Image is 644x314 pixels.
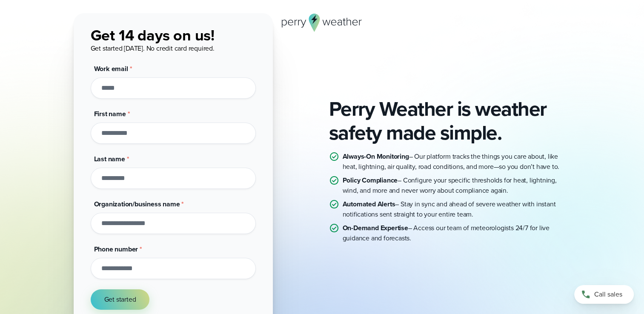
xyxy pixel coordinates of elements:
[329,97,571,145] h2: Perry Weather is weather safety made simple.
[94,199,180,209] span: Organization/business name
[94,109,126,119] span: First name
[91,24,215,46] span: Get 14 days on us!
[91,43,215,53] span: Get started [DATE]. No credit card required.
[594,289,622,300] span: Call sales
[343,175,398,185] strong: Policy Compliance
[94,154,125,164] span: Last name
[574,285,634,304] a: Call sales
[104,294,136,305] span: Get started
[91,289,150,310] button: Get started
[94,64,128,74] span: Work email
[343,223,571,243] p: – Access our team of meteorologists 24/7 for live guidance and forecasts.
[343,151,571,172] p: – Our platform tracks the things you care about, like heat, lightning, air quality, road conditio...
[343,223,408,233] strong: On-Demand Expertise
[343,151,409,161] strong: Always-On Monitoring
[343,199,571,220] p: – Stay in sync and ahead of severe weather with instant notifications sent straight to your entir...
[94,244,138,254] span: Phone number
[343,199,395,209] strong: Automated Alerts
[343,175,571,196] p: – Configure your specific thresholds for heat, lightning, wind, and more and never worry about co...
